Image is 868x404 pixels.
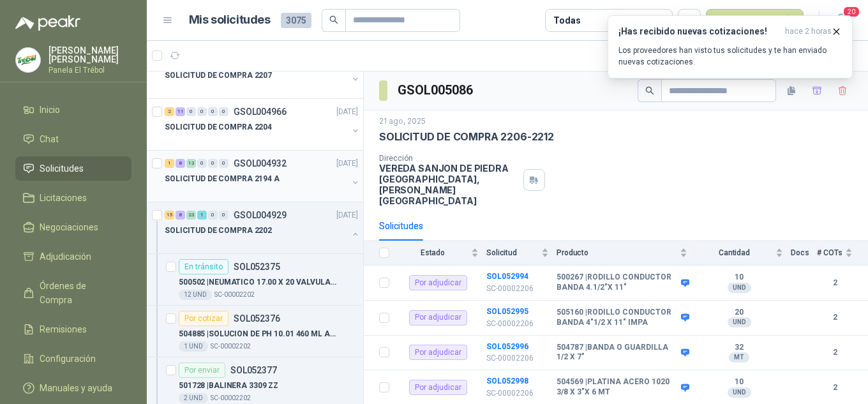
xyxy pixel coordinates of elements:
div: 0 [219,107,228,116]
p: SOLICITUD DE COMPRA 2202 [165,225,272,237]
div: 1 UND [179,341,208,352]
div: 2 UND [179,393,208,403]
a: 15 8 23 1 0 0 GSOL004929[DATE] SOLICITUD DE COMPRA 2202 [165,207,361,248]
img: Company Logo [16,48,40,72]
p: SOLICITUD DE COMPRA 2207 [165,70,272,82]
div: 0 [197,107,207,116]
div: 1 [197,211,207,220]
b: 2 [817,277,853,289]
p: GSOL004966 [234,107,287,116]
div: Todas [553,13,580,27]
h3: ¡Has recibido nuevas cotizaciones! [618,26,780,37]
b: 504787 | BANDA O GUARDILLA 1/2 X 7" [557,343,678,363]
p: SC-00002206 [486,318,549,330]
div: UND [728,317,751,327]
a: SOL052994 [486,272,528,281]
div: 0 [219,159,228,168]
div: 11 [176,107,185,116]
a: SOL052996 [486,342,528,351]
p: [PERSON_NAME] [PERSON_NAME] [49,46,131,64]
a: Configuración [15,347,131,371]
b: 20 [695,308,783,318]
p: 501728 | BALINERA 3309 ZZ [179,380,278,392]
p: GSOL004929 [234,211,287,220]
div: 8 [176,159,185,168]
p: Panela El Trébol [49,66,131,74]
p: [DATE] [336,106,358,118]
p: Dirección [379,154,518,163]
a: Por cotizarSOL052376504885 |SOLUCION DE PH 10.01 460 ML AMARILLO1 UNDSC-00002202 [147,306,363,357]
th: Solicitud [486,241,557,266]
p: [DATE] [336,158,358,170]
p: 504885 | SOLUCION DE PH 10.01 460 ML AMARILLO [179,328,338,340]
p: VEREDA SANJON DE PIEDRA [GEOGRAPHIC_DATA] , [PERSON_NAME][GEOGRAPHIC_DATA] [379,163,518,206]
p: SOLICITUD DE COMPRA 2206-2212 [379,130,554,144]
span: Adjudicación [40,250,91,264]
a: SOL052998 [486,377,528,385]
a: Chat [15,127,131,151]
th: Cantidad [695,241,791,266]
span: 3075 [281,13,311,28]
span: Órdenes de Compra [40,279,119,307]
div: 15 [165,211,174,220]
p: SOL052377 [230,366,277,375]
span: Licitaciones [40,191,87,205]
div: 0 [208,107,218,116]
p: SC-00002206 [486,352,549,364]
span: Producto [557,248,677,257]
th: Producto [557,241,695,266]
p: SOL052376 [234,314,280,323]
a: SOL052995 [486,307,528,316]
span: Estado [397,248,468,257]
span: Configuración [40,352,96,366]
a: 2 11 0 0 0 0 GSOL004966[DATE] SOLICITUD DE COMPRA 2204 [165,104,361,145]
div: Por adjudicar [409,275,467,290]
span: Chat [40,132,59,146]
a: Licitaciones [15,186,131,210]
p: SC-00002202 [211,341,251,352]
p: SOL052375 [234,262,280,271]
div: 2 [165,107,174,116]
b: 500267 | RODILLO CONDUCTOR BANDA 4.1/2"X 11" [557,273,678,292]
p: SC-00002206 [486,283,549,295]
div: Por adjudicar [409,380,467,395]
b: 10 [695,273,783,283]
a: 0 5 0 0 0 0 GSOL004979[DATE] SOLICITUD DE COMPRA 2207 [165,52,361,93]
div: Solicitudes [379,219,423,233]
img: Logo peakr [15,15,80,31]
a: Manuales y ayuda [15,376,131,400]
p: SOLICITUD DE COMPRA 2204 [165,121,272,133]
div: 8 [176,211,185,220]
a: Solicitudes [15,156,131,181]
span: Manuales y ayuda [40,381,112,395]
div: Por enviar [179,363,225,378]
span: hace 2 horas [785,26,832,37]
b: 505160 | RODILLO CONDUCTOR BANDA 4"1/2 X 11" IMPA [557,308,678,327]
p: SC-00002202 [214,290,255,300]
a: 1 8 13 0 0 0 GSOL004932[DATE] SOLICITUD DE COMPRA 2194 A [165,156,361,197]
b: 2 [817,311,853,324]
span: Remisiones [40,322,87,336]
p: SC-00002202 [211,393,251,403]
div: Por cotizar [179,311,228,326]
b: 2 [817,382,853,394]
div: 0 [197,159,207,168]
span: Solicitud [486,248,539,257]
p: 500502 | NEUMATICO 17.00 X 20 VALVULA LARGA [179,276,338,288]
span: search [329,15,338,24]
p: Los proveedores han visto tus solicitudes y te han enviado nuevas cotizaciones. [618,45,842,68]
a: Inicio [15,98,131,122]
span: Inicio [40,103,60,117]
a: Adjudicación [15,244,131,269]
div: 12 UND [179,290,212,300]
div: Por adjudicar [409,345,467,360]
span: search [645,86,654,95]
div: En tránsito [179,259,228,274]
p: 21 ago, 2025 [379,116,426,128]
b: 32 [695,343,783,353]
div: 0 [186,107,196,116]
span: # COTs [817,248,842,257]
